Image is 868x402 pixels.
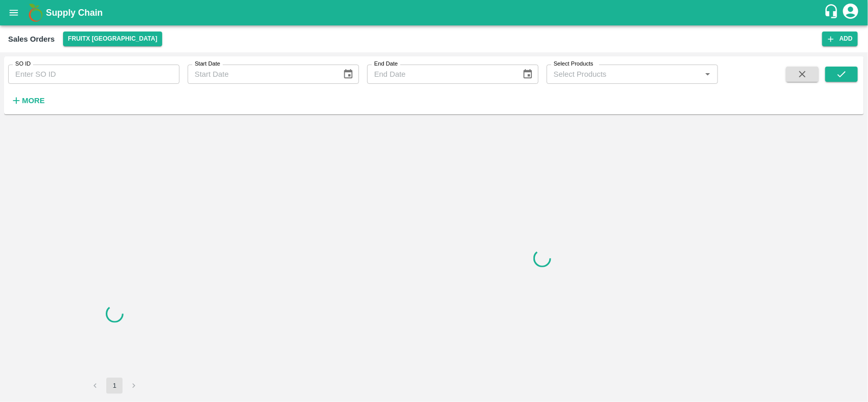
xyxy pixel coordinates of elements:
button: Choose date [518,65,537,84]
img: logo [25,3,46,23]
div: customer-support [824,4,842,22]
input: Start Date [188,65,335,84]
label: Start Date [195,60,220,68]
label: End Date [374,60,398,68]
button: Choose date [339,65,358,84]
button: page 1 [106,378,123,394]
button: Select DC [63,32,163,46]
label: SO ID [15,60,31,68]
button: Open [701,68,714,81]
input: Select Products [550,68,698,81]
b: Supply Chain [46,8,103,18]
button: More [8,92,47,109]
div: account of current user [842,2,860,23]
nav: pagination navigation [85,378,143,394]
button: open drawer [2,1,25,24]
strong: More [22,97,45,105]
div: Sales Orders [8,33,55,46]
button: Add [822,32,858,46]
input: Enter SO ID [8,65,179,84]
input: End Date [367,65,514,84]
a: Supply Chain [46,6,824,20]
label: Select Products [554,60,593,68]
